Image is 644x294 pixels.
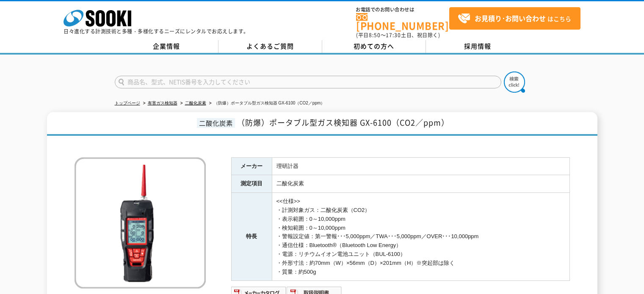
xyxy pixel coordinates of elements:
[75,157,206,289] img: （防爆）ポータブル型ガス検知器 GX-6100（CO2／ppm）
[272,193,569,281] td: <<仕様>> ・計測対象ガス：二酸化炭素（CO2） ・表示範囲：0～10,000ppm ・検知範囲：0～10,000ppm ・警報設定値：第一警報･･･5,000ppm／TWA･･･5,000p...
[504,71,525,93] img: btn_search.png
[449,7,580,30] a: お見積り･お問い合わせはこちら
[322,40,426,53] a: 初めての方へ
[148,101,177,105] a: 有害ガス検知器
[356,31,440,39] span: (平日 ～ 土日、祝日除く)
[207,99,325,108] li: （防爆）ポータブル型ガス検知器 GX-6100（CO2／ppm）
[218,40,322,53] a: よくあるご質問
[197,118,235,128] span: 二酸化炭素
[115,76,501,88] input: 商品名、型式、NETIS番号を入力してください
[386,31,401,39] span: 17:30
[272,157,569,175] td: 理研計器
[356,13,449,30] a: [PHONE_NUMBER]
[458,12,571,25] span: はこちら
[272,175,569,193] td: 二酸化炭素
[231,157,272,175] th: メーカー
[354,41,394,51] span: 初めての方へ
[231,193,272,281] th: 特長
[237,117,449,128] span: （防爆）ポータブル型ガス検知器 GX-6100（CO2／ppm）
[356,7,449,12] span: お電話でのお問い合わせは
[115,40,218,53] a: 企業情報
[231,175,272,193] th: 測定項目
[115,101,140,105] a: トップページ
[475,13,546,23] strong: お見積り･お問い合わせ
[185,101,206,105] a: 二酸化炭素
[369,31,381,39] span: 8:50
[426,40,530,53] a: 採用情報
[64,29,249,34] p: 日々進化する計測技術と多種・多様化するニーズにレンタルでお応えします。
